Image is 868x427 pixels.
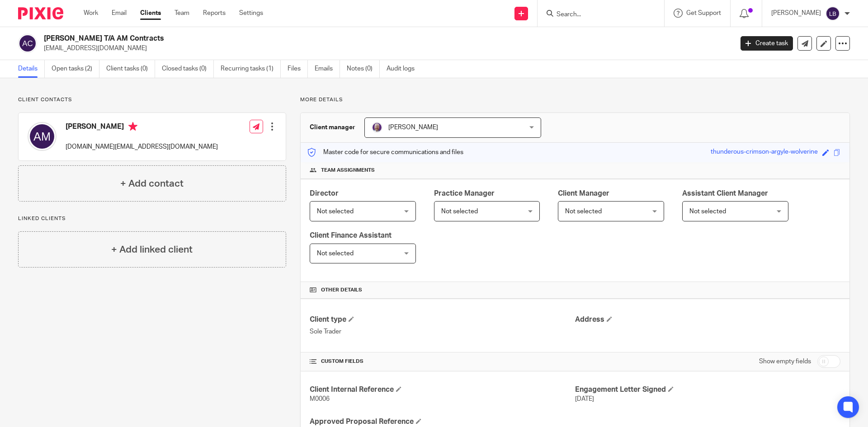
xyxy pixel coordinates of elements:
i: Primary [128,122,137,131]
h4: Engagement Letter Signed [575,385,840,394]
a: Notes (0) [347,60,380,78]
h4: + Add contact [120,177,184,191]
span: Client Finance Assistant [310,232,392,239]
a: Reports [203,9,226,18]
a: Email [112,9,127,18]
a: Emails [315,60,340,78]
a: Clients [140,9,161,18]
span: Not selected [689,208,726,215]
p: Linked clients [18,215,286,222]
h4: [PERSON_NAME] [66,122,218,133]
label: Show empty fields [759,357,811,366]
img: 299265733_8469615096385794_2151642007038266035_n%20(1).jpg [372,122,382,133]
h4: + Add linked client [111,243,193,257]
h2: [PERSON_NAME] T/A AM Contracts [44,34,590,43]
span: Client Manager [558,190,609,197]
span: Other details [321,286,362,294]
h4: CUSTOM FIELDS [310,358,575,365]
a: Files [288,60,308,78]
span: Team assignments [321,167,375,174]
a: Recurring tasks (1) [221,60,281,78]
p: [PERSON_NAME] [771,9,821,18]
img: svg%3E [28,122,57,151]
span: M0006 [310,396,330,402]
a: Client tasks (0) [106,60,155,78]
div: thunderous-crimson-argyle-wolverine [711,147,818,158]
p: [EMAIL_ADDRESS][DOMAIN_NAME] [44,44,727,53]
span: Practice Manager [434,190,495,197]
a: Team [175,9,189,18]
img: Pixie [18,7,63,19]
a: Settings [239,9,263,18]
a: Open tasks (2) [52,60,99,78]
img: svg%3E [826,6,840,21]
span: [DATE] [575,396,594,402]
h4: Client type [310,315,575,324]
h4: Address [575,315,840,324]
h3: Client manager [310,123,355,132]
h4: Client Internal Reference [310,385,575,394]
span: Director [310,190,339,197]
span: Not selected [441,208,478,215]
a: Closed tasks (0) [162,60,214,78]
img: svg%3E [18,34,37,53]
a: Work [84,9,98,18]
h4: Approved Proposal Reference [310,417,575,427]
span: Assistant Client Manager [682,190,768,197]
a: Audit logs [387,60,421,78]
span: [PERSON_NAME] [388,124,438,131]
p: More details [300,96,850,103]
span: Not selected [565,208,602,215]
span: Get Support [686,10,721,16]
a: Create task [741,36,793,51]
a: Details [18,60,45,78]
p: Master code for secure communications and files [307,148,463,157]
span: Not selected [317,250,354,257]
p: Sole Trader [310,327,575,336]
p: [DOMAIN_NAME][EMAIL_ADDRESS][DOMAIN_NAME] [66,142,218,151]
input: Search [556,11,637,19]
span: Not selected [317,208,354,215]
p: Client contacts [18,96,286,103]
